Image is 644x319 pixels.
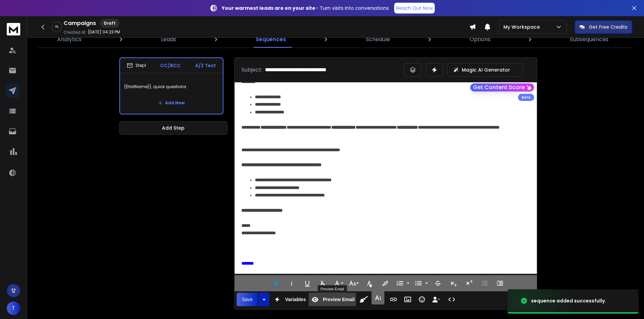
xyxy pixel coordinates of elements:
[462,276,475,290] button: Superscript
[55,25,58,29] p: 0 %
[88,29,120,35] p: [DATE] 04:23 PM
[366,35,390,44] p: Schedule
[494,276,506,290] button: Increase Indent (Ctrl+])
[321,297,356,302] span: Preview Email
[309,293,356,306] button: Preview Email
[153,96,190,110] button: Add New
[57,35,81,44] p: Analytics
[100,19,119,28] div: Draft
[127,62,146,69] div: Step 1
[447,276,460,290] button: Subscript
[252,31,290,48] a: Sequences
[462,67,510,73] p: Magic AI Generator
[124,77,219,96] p: {{firstName}}, quick questions
[157,31,180,48] a: Leads
[7,23,20,35] img: logo
[119,57,223,114] li: Step1CC/BCCA/Z Test{{firstName}}, quick questionsAdd New
[470,35,491,44] p: Options
[271,293,307,306] button: Variables
[160,62,181,69] p: CC/BCC
[161,35,176,44] p: Leads
[7,301,20,315] button: T
[466,31,495,48] a: Options
[518,94,534,101] div: Beta
[575,20,632,34] button: Get Free Credits
[424,276,429,290] button: Unordered List
[64,30,87,35] p: Created At:
[237,293,258,306] button: Save
[470,83,534,91] button: Get Content Score
[362,31,394,48] a: Schedule
[570,35,609,44] p: Subsequences
[64,19,96,27] h1: Campaigns
[222,5,389,11] p: – Turn visits into conversations
[566,31,613,48] a: Subsequences
[447,63,523,77] button: Magic AI Generator
[241,66,262,74] p: Subject:
[222,5,315,11] strong: Your warmest leads are on your site
[284,297,307,302] span: Variables
[195,62,216,69] p: A/Z Test
[478,276,491,290] button: Decrease Indent (Ctrl+[)
[396,5,433,11] p: Reach Out Now
[318,285,347,293] div: Preview Email
[394,3,435,14] a: Reach Out Now
[119,121,228,135] button: Add Step
[445,293,458,306] button: Code View
[503,24,543,30] p: My Workspace
[256,35,286,44] p: Sequences
[589,24,627,30] p: Get Free Credits
[531,297,606,304] div: sequence added successfully.
[53,31,86,48] a: Analytics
